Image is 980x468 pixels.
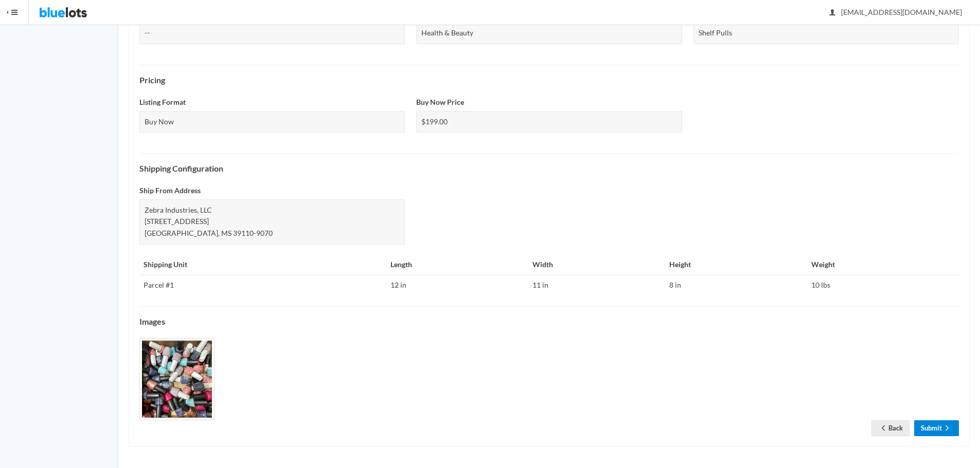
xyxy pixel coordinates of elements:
ion-icon: arrow forward [942,424,952,434]
div: -- [139,22,405,44]
th: Shipping Unit [139,255,386,275]
td: 10 lbs [807,275,959,295]
div: Shelf Pulls [693,22,959,44]
ion-icon: arrow back [878,424,888,434]
label: Buy Now Price [416,97,464,108]
a: Submitarrow forward [914,420,959,436]
td: Parcel #1 [139,275,386,295]
label: Listing Format [139,97,186,108]
img: b3388409-4f0d-428e-9256-3114885c3de1-1759080481.jpeg [139,338,215,420]
label: Ship From Address [139,185,201,197]
div: Health & Beauty [416,22,682,44]
h4: Shipping Configuration [139,164,959,173]
a: arrow backBack [871,420,910,436]
td: 11 in [528,275,665,295]
span: [EMAIL_ADDRESS][DOMAIN_NAME] [830,8,962,16]
div: Buy Now [139,111,405,133]
h4: Images [139,317,959,326]
th: Width [528,255,665,275]
th: Height [665,255,807,275]
div: $199.00 [416,111,682,133]
h4: Pricing [139,76,959,85]
ion-icon: person [827,8,838,18]
td: 12 in [386,275,528,295]
div: Zebra Industries, LLC [STREET_ADDRESS] [GEOGRAPHIC_DATA], MS 39110-9070 [139,199,405,245]
td: 8 in [665,275,807,295]
th: Length [386,255,528,275]
th: Weight [807,255,959,275]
